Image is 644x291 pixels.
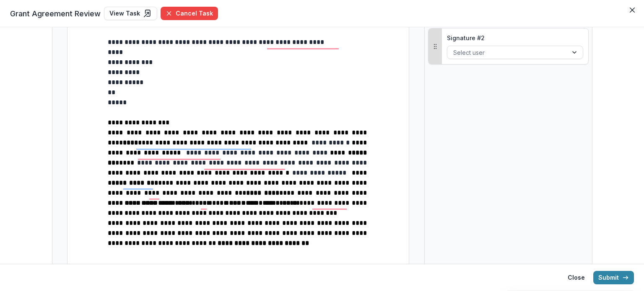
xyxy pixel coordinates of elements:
a: View Task [104,7,157,20]
button: Drag to reorder [428,28,442,64]
button: Cancel Task [161,7,218,20]
p: Signature # 2 [447,33,485,42]
button: Close [626,3,639,17]
button: Close [563,271,590,284]
span: Grant Agreement Review [10,8,101,19]
button: Submit [593,271,634,284]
